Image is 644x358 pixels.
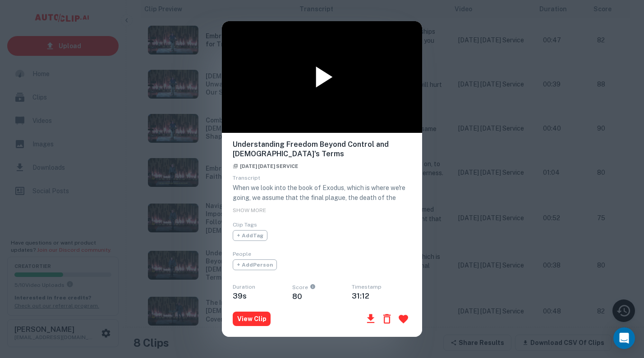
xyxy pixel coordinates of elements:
span: + Add Person [233,259,277,270]
h6: Understanding Freedom Beyond Control and [DEMOGRAPHIC_DATA]'s Terms [233,140,411,159]
span: People [233,251,251,257]
span: SHOW MORE [233,207,266,213]
button: View Clip [233,312,271,326]
div: Open Intercom Messenger [613,327,635,349]
span: [DATE] [DATE] Service [233,163,298,169]
h6: 39 s [233,292,292,300]
div: An AI-calculated score on a clip's engagement potential, scored from 0 to 100. [308,285,316,292]
span: + Add Tag [233,230,267,241]
h6: 80 [292,292,352,301]
span: Timestamp [352,284,382,290]
a: [DATE] [DATE] Service [233,161,298,170]
p: When we look into the book of Exodus, which is where we're going, we assume that the final plague... [233,183,411,262]
span: Score [292,285,352,292]
h6: 31:12 [352,292,411,300]
span: Transcript [233,175,260,181]
span: Clip Tags [233,222,257,228]
span: Duration [233,284,255,290]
